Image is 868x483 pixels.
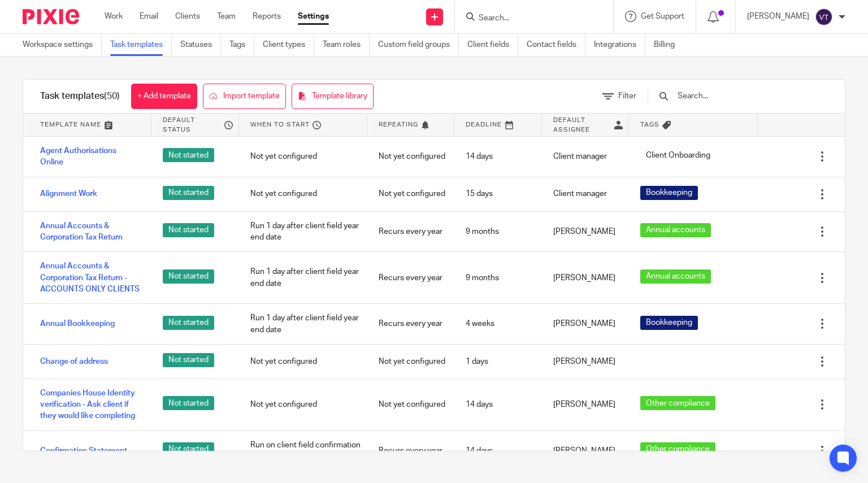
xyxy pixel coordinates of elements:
[163,115,221,134] span: Default status
[454,310,541,338] div: 4 weeks
[542,217,629,246] div: [PERSON_NAME]
[367,347,454,376] div: Not yet configured
[105,11,123,22] a: Work
[263,34,314,56] a: Client types
[466,120,502,129] span: Deadline
[298,11,329,22] a: Settings
[641,12,684,20] span: Get Support
[646,443,710,455] span: Other compliance
[250,120,310,129] span: When to start
[676,90,808,102] input: Search...
[180,34,221,56] a: Statuses
[40,188,97,199] a: Alignment Work
[454,264,541,292] div: 9 months
[163,186,214,200] span: Not started
[367,264,454,292] div: Recurs every year
[640,120,659,129] span: Tags
[40,388,140,422] a: Companies House Identity verification - Ask client if they would like completing
[747,11,809,22] p: [PERSON_NAME]
[542,264,629,292] div: [PERSON_NAME]
[646,271,705,282] span: Annual accounts
[163,442,214,456] span: Not started
[163,269,214,284] span: Not started
[40,356,108,367] a: Change of address
[140,11,158,22] a: Email
[654,34,683,56] a: Billing
[367,390,454,419] div: Not yet configured
[229,34,254,56] a: Tags
[542,347,629,376] div: [PERSON_NAME]
[40,120,101,129] span: Template name
[239,258,367,298] div: Run 1 day after client field year end date
[542,390,629,419] div: [PERSON_NAME]
[646,317,692,328] span: Bookkeeping
[163,148,214,162] span: Not started
[646,150,710,161] span: Client Onboarding
[454,437,541,465] div: 14 days
[454,142,541,171] div: 14 days
[239,142,367,171] div: Not yet configured
[40,145,140,168] a: Agent Authorisations Online
[40,445,127,456] a: Confirmation Statement
[379,120,418,129] span: Repeating
[131,84,197,109] a: + Add template
[454,347,541,376] div: 1 days
[23,9,79,24] img: Pixie
[618,92,636,100] span: Filter
[323,34,370,56] a: Team roles
[367,142,454,171] div: Not yet configured
[239,347,367,376] div: Not yet configured
[104,92,120,101] span: (50)
[467,34,518,56] a: Client fields
[163,223,214,237] span: Not started
[239,431,367,471] div: Run on client field confirmation statement date
[217,11,236,22] a: Team
[454,180,541,208] div: 15 days
[815,8,833,26] img: svg%3E
[110,34,172,56] a: Task templates
[527,34,585,56] a: Contact fields
[542,180,629,208] div: Client manager
[239,212,367,252] div: Run 1 day after client field year end date
[40,90,120,102] h1: Task templates
[646,224,705,236] span: Annual accounts
[553,115,611,134] span: Default assignee
[478,14,579,24] input: Search
[542,437,629,465] div: [PERSON_NAME]
[454,390,541,419] div: 14 days
[646,398,710,409] span: Other compliance
[40,318,115,329] a: Annual Bookkeeping
[40,260,140,295] a: Annual Accounts & Corporation Tax Return - ACCOUNTS ONLY CLIENTS
[454,217,541,246] div: 9 months
[203,84,286,109] a: Import template
[292,84,374,109] a: Template library
[239,390,367,419] div: Not yet configured
[23,34,102,56] a: Workspace settings
[367,437,454,465] div: Recurs every year
[646,187,692,198] span: Bookkeeping
[163,353,214,367] span: Not started
[367,310,454,338] div: Recurs every year
[175,11,200,22] a: Clients
[163,316,214,330] span: Not started
[253,11,281,22] a: Reports
[542,142,629,171] div: Client manager
[40,220,140,243] a: Annual Accounts & Corporation Tax Return
[239,304,367,344] div: Run 1 day after client field year end date
[542,310,629,338] div: [PERSON_NAME]
[594,34,645,56] a: Integrations
[163,396,214,410] span: Not started
[378,34,459,56] a: Custom field groups
[239,180,367,208] div: Not yet configured
[367,217,454,246] div: Recurs every year
[367,180,454,208] div: Not yet configured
